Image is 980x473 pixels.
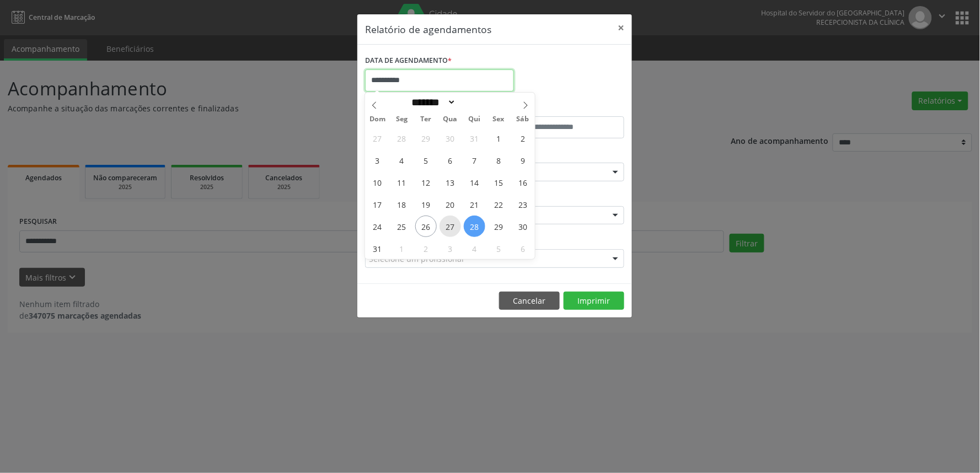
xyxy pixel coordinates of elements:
[462,116,486,123] span: Qui
[391,238,413,259] span: Setembro 1, 2025
[367,193,388,215] span: Agosto 17, 2025
[464,238,485,259] span: Setembro 4, 2025
[438,116,462,123] span: Qua
[511,116,535,123] span: Sáb
[415,149,437,171] span: Agosto 5, 2025
[464,149,485,171] span: Agosto 7, 2025
[512,171,534,193] span: Agosto 16, 2025
[365,116,389,123] span: Dom
[415,171,437,193] span: Agosto 12, 2025
[512,149,534,171] span: Agosto 9, 2025
[414,116,438,123] span: Ter
[464,193,485,215] span: Agosto 21, 2025
[464,171,485,193] span: Agosto 14, 2025
[415,216,437,237] span: Agosto 26, 2025
[415,193,437,215] span: Agosto 19, 2025
[456,96,492,108] input: Year
[440,193,461,215] span: Agosto 20, 2025
[488,127,510,149] span: Agosto 1, 2025
[367,149,388,171] span: Agosto 3, 2025
[365,22,491,36] h5: Relatório de agendamentos
[365,52,452,69] label: DATA DE AGENDAMENTO
[610,14,632,41] button: Close
[440,216,461,237] span: Agosto 27, 2025
[367,238,388,259] span: Agosto 31, 2025
[440,238,461,259] span: Setembro 3, 2025
[391,127,413,149] span: Julho 28, 2025
[512,216,534,237] span: Agosto 30, 2025
[512,238,534,259] span: Setembro 6, 2025
[499,292,560,310] button: Cancelar
[497,99,624,116] label: ATÉ
[408,96,457,108] select: Month
[464,216,485,237] span: Agosto 28, 2025
[488,149,510,171] span: Agosto 8, 2025
[486,116,511,123] span: Sex
[415,127,437,149] span: Julho 29, 2025
[391,171,413,193] span: Agosto 11, 2025
[440,127,461,149] span: Julho 30, 2025
[391,149,413,171] span: Agosto 4, 2025
[488,238,510,259] span: Setembro 5, 2025
[564,292,624,310] button: Imprimir
[391,216,413,237] span: Agosto 25, 2025
[415,238,437,259] span: Setembro 2, 2025
[391,193,413,215] span: Agosto 18, 2025
[367,216,388,237] span: Agosto 24, 2025
[389,116,414,123] span: Seg
[488,171,510,193] span: Agosto 15, 2025
[464,127,485,149] span: Julho 31, 2025
[440,149,461,171] span: Agosto 6, 2025
[440,171,461,193] span: Agosto 13, 2025
[488,216,510,237] span: Agosto 29, 2025
[367,127,388,149] span: Julho 27, 2025
[512,127,534,149] span: Agosto 2, 2025
[512,193,534,215] span: Agosto 23, 2025
[367,171,388,193] span: Agosto 10, 2025
[488,193,510,215] span: Agosto 22, 2025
